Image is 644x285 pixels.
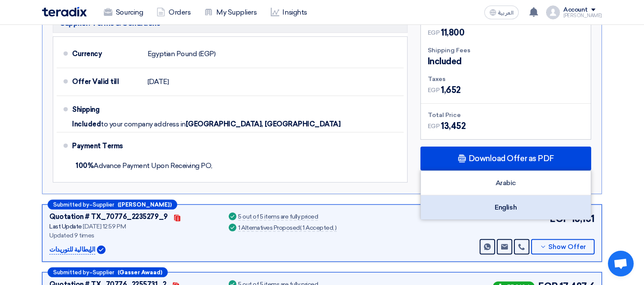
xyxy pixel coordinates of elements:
span: ) [335,224,337,231]
a: Open chat [608,251,634,276]
span: 13,452 [441,120,466,132]
span: [DATE] [148,78,169,86]
div: 1 Alternatives Proposed [238,225,337,232]
span: 1,652 [441,84,461,96]
span: Supplier [93,270,114,275]
img: profile_test.png [546,6,560,19]
div: 5 out of 5 items are fully priced [238,214,318,221]
p: الإيطالية للتوريدات [49,245,95,255]
span: Advance Payment Upon Receiving PO, [76,162,212,170]
div: Total Price [428,111,584,120]
div: – [48,200,177,210]
div: Payment Terms [72,136,393,156]
a: My Suppliers [197,3,263,22]
span: ( [300,224,302,231]
div: Offer Valid till [72,72,141,92]
div: [PERSON_NAME] [563,13,602,18]
span: 1 Accepted, [302,224,334,231]
span: EGP [428,28,440,37]
span: العربية [498,10,514,16]
span: Last Update [49,223,82,230]
div: Quotation # TX_70776_2235279_9 [49,212,168,222]
span: to your company address in [101,120,186,129]
div: Taxes [428,75,584,84]
span: Included [428,55,462,68]
button: Show Offer [531,239,595,255]
a: Insights [264,3,314,22]
span: Submitted by [53,270,89,275]
span: 11,800 [441,26,464,39]
span: [GEOGRAPHIC_DATA], [GEOGRAPHIC_DATA] [186,120,341,129]
span: EGP [428,122,440,131]
div: Shipping [72,99,141,120]
a: Sourcing [97,3,150,22]
div: Egyptian Pound (EGP) [148,46,215,62]
span: EGP [428,86,440,95]
div: Currency [72,44,141,64]
strong: 100% [76,162,94,170]
span: Show Offer [549,244,587,250]
b: ([PERSON_NAME]) [118,202,172,207]
div: Shipping Fees [428,46,584,55]
span: Supplier [93,202,114,207]
button: العربية [484,6,519,19]
b: (Gasser Awaad) [118,270,162,275]
img: Teradix logo [42,7,87,17]
div: Arabic [421,171,591,195]
div: English [421,195,591,219]
a: Orders [150,3,197,22]
div: Account [563,6,588,14]
span: Submitted by [53,202,89,207]
span: [DATE] 12:59 PM [83,223,126,230]
img: Verified Account [97,246,106,254]
div: Updated 9 times [49,231,217,240]
span: Download Offer as PDF [469,155,554,162]
div: – [48,267,168,277]
span: Included [72,120,101,129]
